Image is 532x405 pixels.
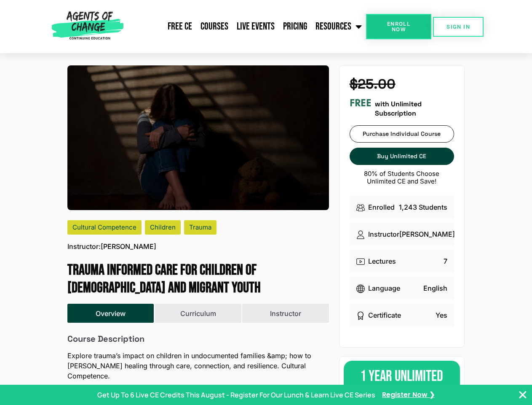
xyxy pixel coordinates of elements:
[67,220,142,235] div: Cultural Competence
[368,229,399,239] p: Instructor
[368,283,400,293] p: Language
[184,220,217,235] div: Trauma
[377,153,426,160] span: Buy Unlimited CE
[163,16,196,37] a: Free CE
[350,97,372,109] h3: FREE
[350,125,454,143] a: Purchase Individual Course
[242,304,329,323] button: Instructor
[366,14,431,39] a: Enroll Now
[368,202,395,212] p: Enrolled
[382,390,435,400] a: Register Now ❯
[67,334,329,344] h6: Course Description
[67,241,156,251] p: [PERSON_NAME]
[67,351,329,381] p: Explore trauma’s impact on children in undocumented families &amp; how to [PERSON_NAME] healing t...
[423,283,447,293] p: English
[399,229,455,239] p: [PERSON_NAME]
[67,262,329,297] h1: Trauma Informed Care for Children of Undocumented Parents and Migrant Youth (1 Cultural Competenc...
[311,16,366,37] a: Resources
[363,130,441,138] span: Purchase Individual Course
[368,310,401,320] p: Certificate
[67,65,329,210] img: Trauma Informed Care for Children of Undocumented Parents and Migrant Youth (1 Cultural Competenc...
[436,310,447,320] p: Yes
[155,304,241,323] button: Curriculum
[446,24,470,30] span: SIGN IN
[350,170,454,185] p: 80% of Students Choose Unlimited CE and Save!
[350,97,454,119] div: with Unlimited Subscription
[279,16,311,37] a: Pricing
[233,16,279,37] a: Live Events
[433,17,484,37] a: SIGN IN
[350,76,454,92] h4: $25.00
[67,304,154,323] button: Overview
[350,148,454,165] a: Buy Unlimited CE
[368,256,396,266] p: Lectures
[444,256,447,266] p: 7
[380,21,418,32] span: Enroll Now
[196,16,233,37] a: Courses
[399,202,447,212] p: 1,243 Students
[67,241,101,251] span: Instructor:
[518,390,528,400] button: Close Banner
[97,390,375,400] p: Get Up To 6 Live CE Credits This August - Register For Our Lunch & Learn Live CE Series
[127,16,366,37] nav: Menu
[145,220,181,235] div: Children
